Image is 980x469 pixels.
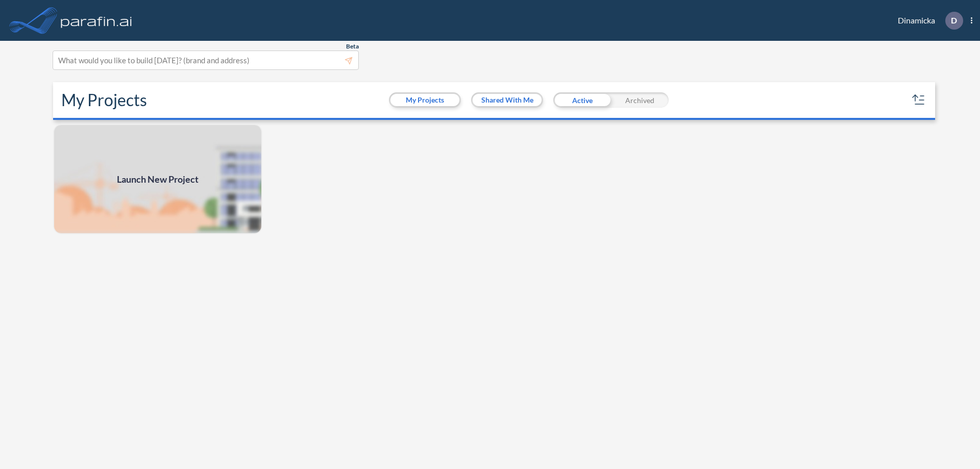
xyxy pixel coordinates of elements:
[53,124,262,234] a: Launch New Project
[473,94,542,106] button: Shared With Me
[59,10,134,31] img: logo
[61,90,147,110] h2: My Projects
[117,172,199,186] span: Launch New Project
[390,94,459,106] button: My Projects
[611,92,669,108] div: Archived
[951,16,957,25] p: D
[53,124,262,234] img: add
[346,42,359,51] span: Beta
[553,92,611,108] div: Active
[883,12,972,30] div: Dinamicka
[911,92,927,108] button: sort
